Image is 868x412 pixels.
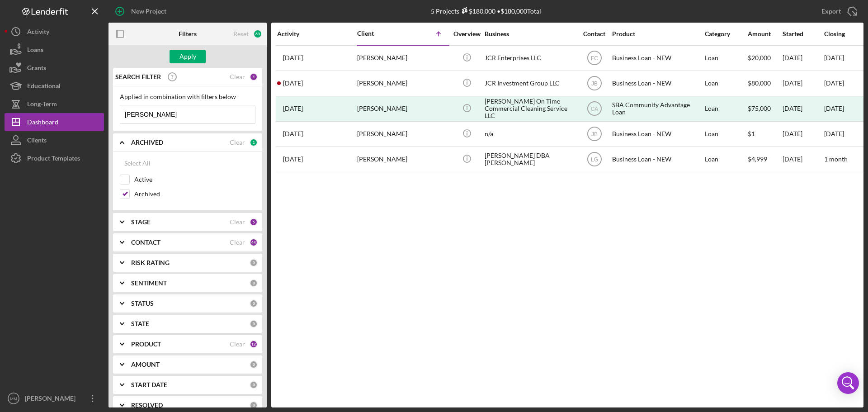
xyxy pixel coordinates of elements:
div: [PERSON_NAME] [23,389,81,410]
div: [DATE] [783,97,823,121]
b: ARCHIVED [131,139,163,146]
div: 44 [250,238,258,246]
b: RESOLVED [131,402,163,409]
div: Contact [577,30,611,38]
div: [PERSON_NAME] [357,122,448,146]
div: Category [705,30,747,38]
text: CA [590,106,598,112]
button: Product Templates [5,149,104,167]
div: 63 [253,29,262,38]
div: Educational [27,77,61,97]
span: $80,000 [748,79,771,87]
div: Open Intercom Messenger [837,372,859,394]
button: Loans [5,41,104,59]
div: [PERSON_NAME] [357,147,448,171]
b: SENTIMENT [131,279,167,287]
div: [PERSON_NAME] On Time Commercial Cleaning Service LLC [485,97,575,121]
time: [DATE] [824,79,844,87]
div: Product Templates [27,149,80,170]
div: Loan [705,122,747,146]
b: STATE [131,320,149,327]
div: [PERSON_NAME] [357,46,448,70]
button: Activity [5,23,104,41]
b: STATUS [131,300,154,307]
div: Clear [230,341,245,348]
div: 0 [250,259,258,267]
time: 1 month [824,155,848,163]
time: 2025-03-19 16:28 [283,54,303,62]
div: Started [783,30,823,38]
div: 5 [250,218,258,226]
div: [DATE] [783,71,823,95]
div: [DATE] [783,122,823,146]
div: [DATE] [783,46,823,70]
button: Grants [5,59,104,77]
div: Business [485,30,575,38]
div: Business Loan - NEW [612,46,703,70]
div: Loan [705,97,747,121]
div: Loans [27,41,43,61]
time: 2025-04-23 22:03 [283,80,303,87]
div: [DATE] [783,147,823,171]
b: RISK RATING [131,259,170,266]
div: Business Loan - NEW [612,122,703,146]
b: AMOUNT [131,361,160,368]
div: Overview [450,30,484,38]
text: JB [591,81,597,87]
span: $1 [748,130,755,137]
div: [PERSON_NAME] [357,97,448,121]
div: 0 [250,279,258,287]
button: Dashboard [5,113,104,131]
label: Active [134,175,255,184]
time: [DATE] [824,130,844,137]
div: Loan [705,71,747,95]
div: 5 Projects • $180,000 Total [431,7,541,15]
div: Clear [230,139,245,146]
b: PRODUCT [131,341,161,348]
div: Select All [124,154,151,172]
div: Applied in combination with filters below [120,93,255,100]
label: Archived [134,189,255,199]
time: 2024-03-15 15:04 [283,130,303,137]
div: Clear [230,218,245,226]
div: Activity [27,23,49,43]
div: 0 [250,401,258,409]
div: Business Loan - NEW [612,71,703,95]
div: 0 [250,299,258,308]
div: Apply [179,50,196,63]
button: Educational [5,77,104,95]
button: MM[PERSON_NAME] [5,389,104,407]
time: [DATE] [824,54,844,62]
div: New Project [131,2,166,20]
a: Long-Term [5,95,104,113]
div: Clients [27,131,47,152]
div: [DATE] [824,105,844,112]
div: 12 [250,340,258,348]
div: Business Loan - NEW [612,147,703,171]
time: 2025-09-17 17:50 [283,156,303,163]
div: [PERSON_NAME] [357,71,448,95]
b: START DATE [131,381,167,388]
button: New Project [108,2,175,20]
div: SBA Community Advantage Loan [612,97,703,121]
div: JCR Investment Group LLC [485,71,575,95]
div: Client [357,30,402,37]
div: 1 [250,73,258,81]
time: 2022-06-01 16:25 [283,105,303,112]
button: Clients [5,131,104,149]
div: Export [821,2,841,20]
span: $4,999 [748,155,767,163]
div: Long-Term [27,95,57,115]
div: Clear [230,239,245,246]
div: Reset [233,30,249,38]
span: $20,000 [748,54,771,62]
text: FC [591,55,598,62]
b: CONTACT [131,239,160,246]
b: Filters [179,30,197,38]
div: Amount [748,30,782,38]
